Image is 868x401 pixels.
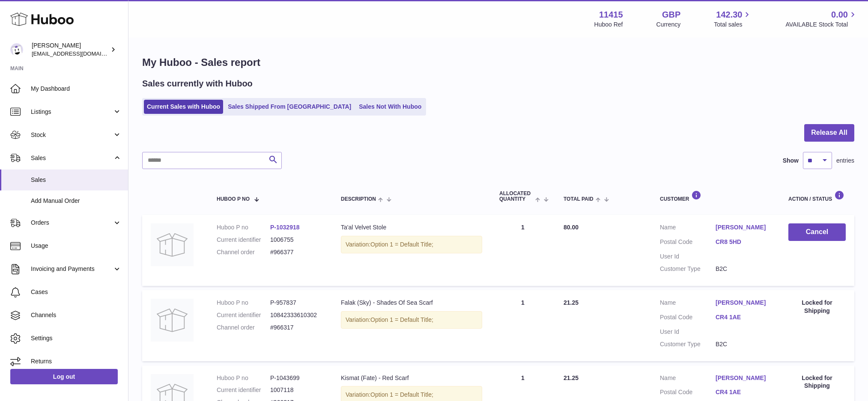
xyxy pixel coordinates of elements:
dt: Channel order [217,324,270,332]
dt: Customer Type [660,340,716,348]
span: Invoicing and Payments [31,265,113,273]
span: 80.00 [564,224,579,231]
div: Action / Status [788,190,846,202]
span: entries [836,157,854,165]
dd: #966377 [270,248,324,256]
span: 142.30 [716,9,742,21]
img: no-photo.jpg [151,299,194,342]
a: 142.30 Total sales [714,9,752,29]
a: [PERSON_NAME] [716,374,771,382]
span: [EMAIL_ADDRESS][DOMAIN_NAME] [32,50,126,57]
div: Kismat (Fate) - Red Scarf [341,374,482,382]
dt: Customer Type [660,265,716,273]
dt: Current identifier [217,386,270,394]
span: Option 1 = Default Title; [370,391,433,398]
a: P-1032918 [270,224,300,231]
dd: B2C [716,340,771,348]
dd: B2C [716,265,771,273]
h1: My Huboo - Sales report [142,56,854,69]
div: Locked for Shipping [788,374,846,390]
span: 0.00 [831,9,848,21]
span: Stock [31,131,113,139]
div: Currency [656,21,681,29]
span: ALLOCATED Quantity [499,191,533,202]
dt: Name [660,299,716,309]
img: care@shopmanto.uk [10,43,23,56]
span: Description [341,196,376,202]
a: 0.00 AVAILABLE Stock Total [785,9,858,29]
a: Log out [10,369,118,384]
div: Variation: [341,311,482,329]
dt: Postal Code [660,313,716,324]
span: Option 1 = Default Title; [370,316,433,323]
span: AVAILABLE Stock Total [785,21,858,29]
span: Settings [31,334,122,342]
td: 1 [491,290,555,361]
span: Add Manual Order [31,197,122,205]
span: Cases [31,288,122,296]
dd: P-957837 [270,299,324,307]
dd: 1006755 [270,236,324,244]
span: 21.25 [564,299,579,306]
span: Huboo P no [217,196,250,202]
dt: User Id [660,328,716,336]
button: Release All [804,124,854,142]
div: Locked for Shipping [788,299,846,315]
div: Huboo Ref [594,21,623,29]
dt: Huboo P no [217,374,270,382]
span: Channels [31,311,122,319]
dt: Current identifier [217,236,270,244]
a: Sales Not With Huboo [356,100,424,114]
a: [PERSON_NAME] [716,223,771,232]
dd: 10842333610302 [270,311,324,319]
dd: 1007118 [270,386,324,394]
dd: #966317 [270,324,324,332]
dt: Name [660,223,716,234]
a: CR4 1AE [716,388,771,396]
div: Ta'al Velvet Stole [341,223,482,232]
span: Option 1 = Default Title; [370,241,433,248]
img: no-photo.jpg [151,223,194,266]
a: Current Sales with Huboo [144,100,223,114]
dt: Huboo P no [217,223,270,232]
a: Sales Shipped From [GEOGRAPHIC_DATA] [225,100,354,114]
span: Sales [31,154,113,162]
div: Customer [660,190,771,202]
span: Listings [31,108,113,116]
button: Cancel [788,223,846,241]
span: Orders [31,219,113,227]
dd: P-1043699 [270,374,324,382]
dt: Name [660,374,716,384]
span: Usage [31,242,122,250]
dt: Channel order [217,248,270,256]
span: Sales [31,176,122,184]
dt: Postal Code [660,388,716,398]
a: CR8 5HD [716,238,771,246]
dt: Huboo P no [217,299,270,307]
dt: User Id [660,252,716,261]
span: Returns [31,357,122,365]
dt: Current identifier [217,311,270,319]
span: Total paid [564,196,594,202]
span: 21.25 [564,374,579,381]
td: 1 [491,215,555,286]
a: CR4 1AE [716,313,771,321]
dt: Postal Code [660,238,716,248]
span: Total sales [714,21,752,29]
a: [PERSON_NAME] [716,299,771,307]
strong: GBP [662,9,680,21]
div: Variation: [341,236,482,253]
div: Falak (Sky) - Shades Of Sea Scarf [341,299,482,307]
h2: Sales currently with Huboo [142,78,253,89]
strong: 11415 [599,9,623,21]
div: [PERSON_NAME] [32,42,109,58]
label: Show [783,157,799,165]
span: My Dashboard [31,85,122,93]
